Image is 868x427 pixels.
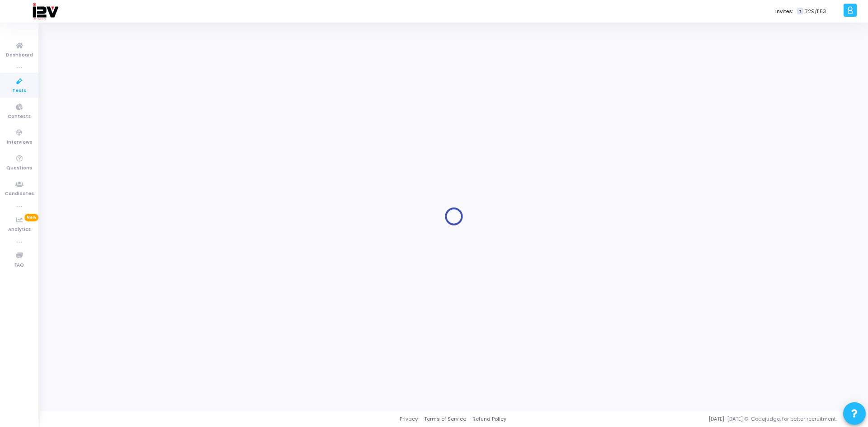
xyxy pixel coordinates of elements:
[5,190,34,198] span: Candidates
[6,164,32,172] span: Questions
[32,2,58,20] img: logo
[805,8,826,15] span: 729/1153
[775,8,793,15] label: Invites:
[14,262,24,269] span: FAQ
[424,415,466,423] a: Terms of Service
[400,415,418,423] a: Privacy
[506,415,857,423] div: [DATE]-[DATE] © Codejudge, for better recruitment.
[797,8,803,15] span: T
[7,139,32,146] span: Interviews
[8,113,31,121] span: Contests
[8,226,31,234] span: Analytics
[24,214,38,221] span: New
[472,415,506,423] a: Refund Policy
[6,52,33,59] span: Dashboard
[12,87,26,95] span: Tests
